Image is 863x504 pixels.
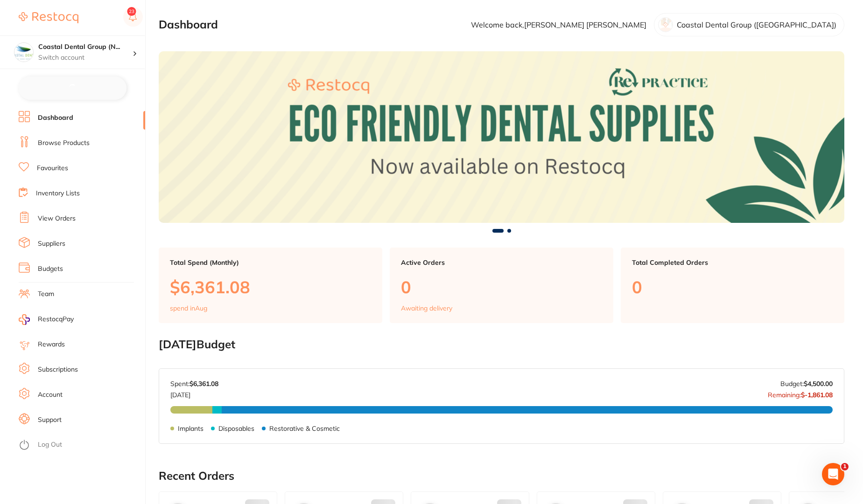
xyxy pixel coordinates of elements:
[38,239,65,249] a: Suppliers
[841,463,849,470] span: 1
[19,438,142,453] button: Log Out
[159,51,844,222] img: Dashboard
[38,138,90,148] a: Browse Products
[38,415,62,425] a: Support
[38,214,76,223] a: View Orders
[632,259,833,266] p: Total Completed Orders
[632,277,833,297] p: 0
[14,43,33,62] img: Coastal Dental Group (Newcastle)
[780,380,833,387] p: Budget:
[159,18,218,31] h2: Dashboard
[159,338,844,351] h2: [DATE] Budget
[38,315,74,324] span: RestocqPay
[19,12,78,23] img: Restocq Logo
[269,425,340,432] p: Restorative & Cosmetic
[804,380,833,388] strong: $4,500.00
[189,380,218,388] strong: $6,361.08
[38,365,78,374] a: Subscriptions
[159,469,844,483] h2: Recent Orders
[170,277,371,297] p: $6,361.08
[38,264,63,274] a: Budgets
[37,164,68,173] a: Favourites
[401,259,602,266] p: Active Orders
[170,380,218,387] p: Spent:
[801,391,833,399] strong: $-1,861.08
[677,21,836,29] p: Coastal Dental Group ([GEOGRAPHIC_DATA])
[170,387,218,399] p: [DATE]
[38,340,65,349] a: Rewards
[621,248,844,323] a: Total Completed Orders0
[401,304,452,312] p: Awaiting delivery
[471,21,646,29] p: Welcome back, [PERSON_NAME] [PERSON_NAME]
[38,113,73,123] a: Dashboard
[178,425,203,432] p: Implants
[401,277,602,297] p: 0
[218,425,254,432] p: Disposables
[38,440,62,449] a: Log Out
[38,42,133,52] h4: Coastal Dental Group (Newcastle)
[38,390,63,400] a: Account
[36,189,80,198] a: Inventory Lists
[170,304,207,312] p: spend in Aug
[390,248,613,323] a: Active Orders0Awaiting delivery
[768,387,833,399] p: Remaining:
[822,463,844,485] iframe: Intercom live chat
[19,314,74,325] a: RestocqPay
[159,248,382,323] a: Total Spend (Monthly)$6,361.08spend inAug
[19,7,78,28] a: Restocq Logo
[38,53,133,62] p: Switch account
[170,259,371,266] p: Total Spend (Monthly)
[38,290,54,299] a: Team
[19,314,30,325] img: RestocqPay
